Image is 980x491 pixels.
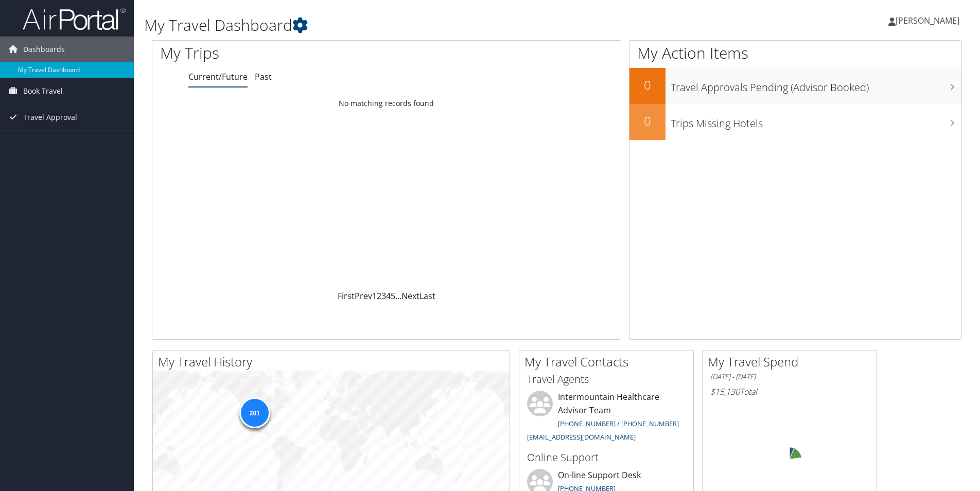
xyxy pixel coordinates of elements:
[527,432,636,442] a: [EMAIL_ADDRESS][DOMAIN_NAME]
[23,78,63,104] span: Book Travel
[23,7,126,31] img: airportal-logo.png
[896,15,959,26] span: [PERSON_NAME]
[888,5,970,36] a: [PERSON_NAME]
[710,386,869,397] h6: Total
[710,372,869,382] h6: [DATE] - [DATE]
[558,419,679,428] a: [PHONE_NUMBER] / [PHONE_NUMBER]
[152,94,621,113] td: No matching records found
[386,290,391,302] a: 4
[527,450,686,465] h3: Online Support
[377,290,381,302] a: 2
[23,104,77,130] span: Travel Approval
[524,353,693,371] h2: My Travel Contacts
[239,397,270,428] div: 201
[188,71,248,82] a: Current/Future
[158,353,510,371] h2: My Travel History
[144,14,694,36] h1: My Travel Dashboard
[23,37,65,62] span: Dashboards
[338,290,355,302] a: First
[629,42,961,64] h1: My Action Items
[255,71,272,82] a: Past
[381,290,386,302] a: 3
[671,75,961,95] h3: Travel Approvals Pending (Advisor Booked)
[401,290,419,302] a: Next
[419,290,435,302] a: Last
[355,290,372,302] a: Prev
[629,104,961,140] a: 0Trips Missing Hotels
[395,290,401,302] span: …
[372,290,377,302] a: 1
[710,386,740,397] span: $15,130
[629,112,666,130] h2: 0
[671,111,961,131] h3: Trips Missing Hotels
[629,68,961,104] a: 0Travel Approvals Pending (Advisor Booked)
[160,42,418,64] h1: My Trips
[629,76,666,94] h2: 0
[391,290,395,302] a: 5
[527,372,686,387] h3: Travel Agents
[708,353,877,371] h2: My Travel Spend
[522,391,691,446] li: Intermountain Healthcare Advisor Team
